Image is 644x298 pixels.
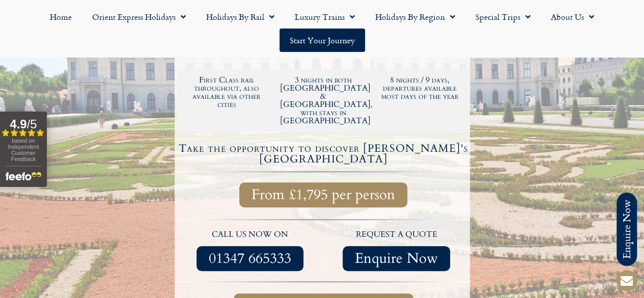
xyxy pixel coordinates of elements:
span: 01347 665333 [209,252,291,265]
span: From £1,795 per person [251,188,395,201]
a: From £1,795 per person [239,182,407,207]
a: Luxury Trains [285,5,365,29]
h4: Take the opportunity to discover [PERSON_NAME]'s [GEOGRAPHIC_DATA] [179,143,468,165]
a: Holidays by Region [365,5,465,29]
a: 01347 665333 [197,246,303,271]
a: Special Trips [465,5,541,29]
a: Enquire Now [343,246,450,271]
nav: Menu [5,5,639,52]
a: Home [40,5,82,29]
span: Enquire Now [355,252,438,265]
h2: First Class rail throughout, also available via other cities [184,76,270,109]
h2: 8 nights / 9 days, departures available most days of the year [377,76,463,100]
p: request a quote [328,228,465,241]
h2: 3 nights in both [GEOGRAPHIC_DATA] & [GEOGRAPHIC_DATA], with stays in [GEOGRAPHIC_DATA] [280,76,367,125]
a: Holidays by Rail [196,5,285,29]
a: Start your Journey [279,29,365,52]
p: call us now on [182,228,319,241]
a: About Us [541,5,604,29]
a: Orient Express Holidays [82,5,196,29]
